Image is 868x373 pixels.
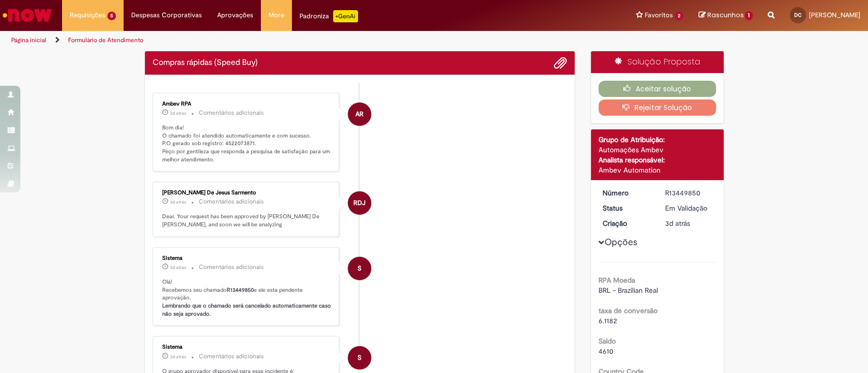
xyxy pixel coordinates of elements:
[300,10,358,22] div: Padroniza
[199,352,264,361] small: Comentários adicionais
[675,12,683,20] span: 2
[162,255,332,261] div: Sistema
[348,346,371,369] div: System
[199,263,264,272] small: Comentários adicionais
[11,36,46,44] a: Página inicial
[170,264,186,270] time: 26/08/2025 17:09:26
[598,336,616,346] b: Saldo
[745,11,753,20] span: 1
[598,165,716,175] div: Ambev Automation
[170,354,186,360] time: 26/08/2025 17:09:23
[153,58,258,67] h2: Compras rápidas (Speed Buy) Histórico de tíquete
[595,188,657,198] dt: Número
[68,36,143,44] a: Formulário de Atendimento
[162,190,332,196] div: [PERSON_NAME] De Jesus Sarmento
[598,347,613,356] span: 4610
[131,10,202,20] span: Despesas Corporativas
[595,218,657,228] dt: Criação
[595,203,657,213] dt: Status
[353,191,366,215] span: RDJ
[199,109,264,117] small: Comentários adicionais
[162,213,332,228] p: Dear, Your request has been approved by [PERSON_NAME] De [PERSON_NAME], and soon we will be analy...
[665,188,712,198] div: R13449850
[598,155,716,165] div: Analista responsável:
[598,286,658,295] span: BRL - Brazilian Real
[333,10,358,22] p: +GenAi
[70,10,105,20] span: Requisições
[107,12,116,20] span: 5
[598,99,716,116] button: Rejeitar Solução
[162,278,332,318] p: Olá! Recebemos seu chamado e ele esta pendente aprovação.
[598,276,635,285] b: RPA Moeda
[170,199,186,205] span: 3d atrás
[348,257,371,280] div: System
[217,10,253,20] span: Aprovações
[598,316,617,325] span: 6.1182
[357,346,362,370] span: S
[162,302,333,318] b: Lembrando que o chamado será cancelado automaticamente caso não seja aprovado.
[170,110,186,116] span: 3d atrás
[8,31,571,50] ul: Trilhas de página
[170,264,186,270] span: 3d atrás
[1,5,53,25] img: ServiceNow
[162,344,332,350] div: Sistema
[170,354,186,360] span: 3d atrás
[665,219,690,228] span: 3d atrás
[348,191,371,215] div: Robson De Jesus Sarmento
[665,219,690,228] time: 26/08/2025 17:09:14
[794,12,801,18] span: DC
[170,199,186,205] time: 27/08/2025 09:30:39
[645,10,673,20] span: Favoritos
[598,145,716,155] div: Automações Ambev
[268,10,284,20] span: More
[162,101,332,107] div: Ambev RPA
[598,134,716,145] div: Grupo de Atribuição:
[598,306,657,315] b: taxa de conversão
[355,102,364,126] span: AR
[199,197,264,206] small: Comentários adicionais
[707,10,743,20] span: Rascunhos
[227,286,254,294] b: R13449850
[591,51,724,73] div: Solução Proposta
[598,81,716,97] button: Aceitar solução
[357,256,362,281] span: S
[698,11,753,20] a: Rascunhos
[665,218,712,228] div: 26/08/2025 17:09:14
[162,124,332,164] p: Bom dia! O chamado foi atendido automaticamente e com sucesso. P.O gerado sob registro: 452207387...
[554,56,567,70] button: Adicionar anexos
[665,203,712,213] div: Em Validação
[170,110,186,116] time: 27/08/2025 10:03:44
[348,103,371,126] div: Ambev RPA
[809,11,860,19] span: [PERSON_NAME]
